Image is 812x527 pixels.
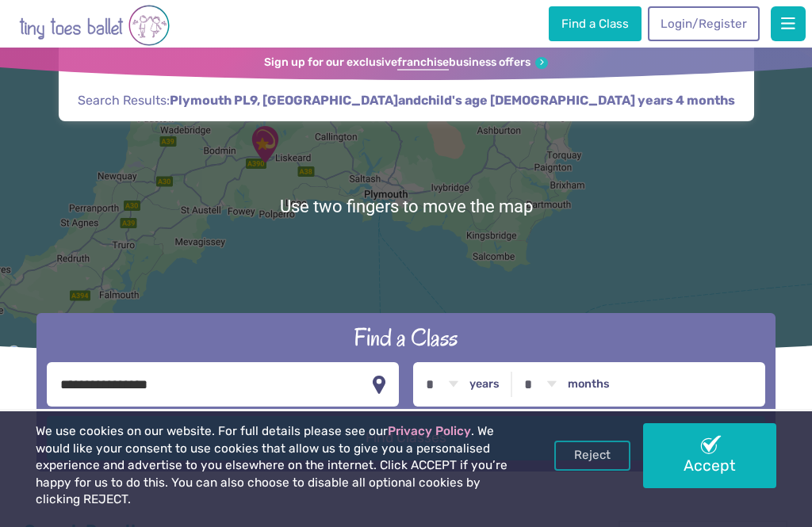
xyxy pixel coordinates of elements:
[239,118,291,170] div: East Taphouse Community Hall
[47,322,765,353] h2: Find a Class
[36,423,517,509] p: We use cookies on our website. For full details please see our . We would like your consent to us...
[264,55,548,71] a: Sign up for our exclusivefranchisebusiness offers
[59,48,754,121] div: Search Results:
[397,55,449,71] strong: franchise
[388,424,471,438] a: Privacy Policy
[19,3,170,48] img: tiny toes ballet
[4,343,56,364] img: Google
[549,6,641,41] a: Find a Class
[4,343,56,364] a: Open this area in Google Maps (opens a new window)
[170,93,735,108] strong: and
[554,441,630,471] a: Reject
[568,377,610,391] label: months
[648,6,759,41] a: Login/Register
[421,92,735,109] span: child's age [DEMOGRAPHIC_DATA] years 4 months
[469,377,500,391] label: years
[643,423,776,487] a: Accept
[170,92,398,109] span: Plymouth PL9, [GEOGRAPHIC_DATA]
